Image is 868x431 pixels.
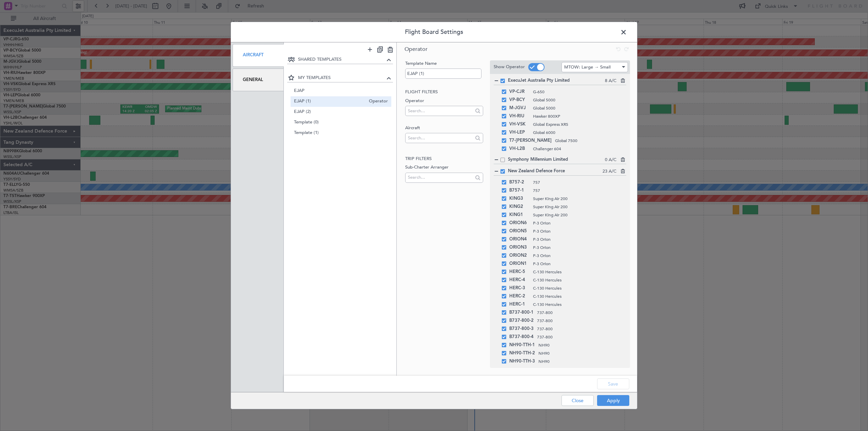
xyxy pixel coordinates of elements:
span: C-130 Hercules [533,301,626,308]
span: EJAP (2) [294,109,388,116]
span: 737-800 [537,310,626,316]
span: Super King Air 200 [533,212,626,218]
span: ExecuJet Australia Pty Limited [508,77,605,84]
div: General [233,68,284,91]
span: Operator [405,45,428,53]
span: Global Express XRS [533,121,626,128]
div: Aircraft [233,44,284,67]
span: 737-800 [537,334,626,340]
button: Apply [597,395,629,406]
label: Operator [405,98,483,104]
span: ORION3 [509,243,530,252]
span: HERC-5 [509,268,530,276]
span: B757-1 [509,187,530,195]
header: Flight Board Settings [231,22,637,42]
span: C-130 Hercules [533,293,626,299]
span: ORION4 [509,235,530,243]
span: G-650 [533,89,626,95]
span: P-3 Orion [533,253,626,259]
span: SHARED TEMPLATES [298,56,385,63]
span: Super King Air 200 [533,204,626,210]
span: Global 6000 [533,130,626,136]
span: 23 A/C [603,168,616,175]
span: B737-800-2 [509,317,534,325]
span: P-3 Orion [533,220,626,226]
span: Template (0) [294,119,388,126]
span: EJAP (1) [294,98,366,105]
span: B757-2 [509,178,530,187]
span: VP-BCY [509,96,530,104]
span: 737-800 [537,318,626,324]
span: M-JGVJ [509,104,530,112]
input: Search... [408,106,473,116]
h2: Flight filters [405,89,483,96]
span: KING1 [509,211,530,219]
span: HERC-1 [509,300,530,309]
span: NH90-TTH-2 [509,349,535,357]
span: HERC-4 [509,276,530,284]
span: P-3 Orion [533,236,626,242]
span: 757 [533,179,626,185]
span: KING3 [509,195,530,203]
span: Super King Air 200 [533,196,626,202]
span: NH90-TTH-1 [509,341,535,349]
span: VH-RIU [509,112,530,120]
label: Sub-Charter Arranger [405,164,483,171]
button: Close [561,395,594,406]
span: ORION6 [509,219,530,227]
span: HERC-2 [509,292,530,300]
span: 8 A/C [605,78,616,84]
span: T7-[PERSON_NAME] [509,137,552,145]
span: ORION5 [509,227,530,235]
label: Show Operator [494,64,525,71]
span: Global 5000 [533,97,626,103]
span: B737-800-4 [509,333,534,341]
span: ORION2 [509,252,530,260]
span: VP-CJR [509,88,530,96]
span: C-130 Hercules [533,285,626,291]
span: KING2 [509,203,530,211]
span: Global 7500 [555,138,626,144]
span: Global 5000 [533,105,626,111]
span: VH-L2B [509,145,530,153]
span: P-3 Orion [533,228,626,234]
span: Challenger 604 [533,146,626,152]
input: Search... [408,133,473,143]
label: Template Name [405,60,483,67]
span: HERC-3 [509,284,530,292]
span: 737-800 [537,326,626,332]
span: B737-800-3 [509,325,534,333]
input: Search... [408,172,473,182]
span: NH90 [538,358,626,365]
span: 0 A/C [605,157,616,163]
span: Operator [366,98,388,105]
span: ORION1 [509,260,530,268]
span: 757 [533,188,626,194]
label: Aircraft [405,125,483,132]
span: B737-800-1 [509,309,534,317]
span: C-130 Hercules [533,269,626,275]
span: Template (1) [294,130,388,137]
span: P-3 Orion [533,261,626,267]
span: New Zealand Defence Force [508,168,603,175]
span: EJAP [294,87,388,95]
span: C-130 Hercules [533,277,626,283]
span: Symphony Millennium Limited [508,156,605,163]
span: NH90 [538,342,626,348]
span: MY TEMPLATES [298,75,385,81]
span: NH90 [538,350,626,356]
span: VH-VSK [509,120,530,129]
span: NH90-TTH-3 [509,357,535,366]
span: Hawker 800XP [533,113,626,119]
span: P-3 Orion [533,244,626,251]
h2: Trip filters [405,156,483,162]
span: VH-LEP [509,129,530,137]
span: MTOW: Large → Small [564,64,611,70]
